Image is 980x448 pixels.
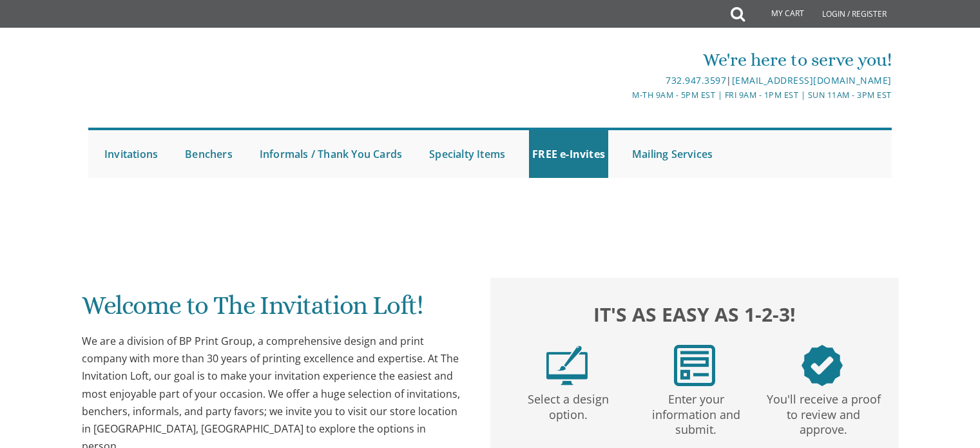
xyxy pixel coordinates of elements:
[101,130,161,178] a: Invitations
[82,291,465,329] h1: Welcome to The Invitation Loft!
[357,47,892,73] div: We're here to serve you!
[732,74,892,86] a: [EMAIL_ADDRESS][DOMAIN_NAME]
[357,73,892,88] div: |
[529,130,608,178] a: FREE e-Invites
[666,74,726,86] a: 732.947.3597
[507,386,629,423] p: Select a design option.
[802,345,843,386] img: step3.png
[674,345,715,386] img: step2.png
[182,130,236,178] a: Benchers
[503,300,886,329] h2: It's as easy as 1-2-3!
[629,130,716,178] a: Mailing Services
[744,1,813,27] a: My Cart
[357,88,892,102] div: M-Th 9am - 5pm EST | Fri 9am - 1pm EST | Sun 11am - 3pm EST
[762,386,885,438] p: You'll receive a proof to review and approve.
[426,130,508,178] a: Specialty Items
[256,130,405,178] a: Informals / Thank You Cards
[635,386,757,438] p: Enter your information and submit.
[546,345,588,386] img: step1.png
